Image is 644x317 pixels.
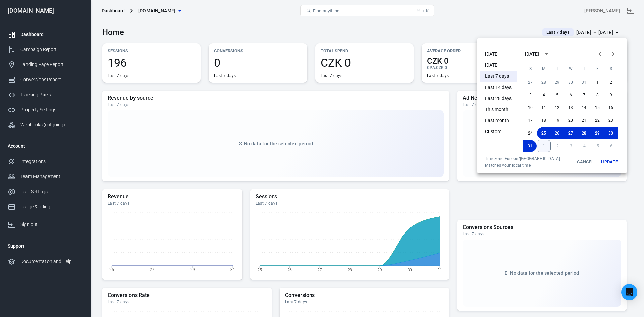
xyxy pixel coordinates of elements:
div: Open Intercom Messenger [621,284,637,300]
button: 4 [537,89,550,101]
button: 11 [537,102,550,114]
button: 29 [591,127,604,139]
li: [DATE] [480,49,517,60]
div: Timezone: Europe/[GEOGRAPHIC_DATA] [485,156,560,161]
button: 18 [537,114,550,126]
button: Update [599,156,620,168]
span: Matches your local time [485,163,560,168]
span: Monday [538,62,550,75]
span: Sunday [524,62,536,75]
button: 22 [591,114,604,126]
button: 12 [550,102,564,114]
button: 25 [537,127,550,139]
button: Cancel [575,156,596,168]
button: Next month [607,47,620,61]
span: Wednesday [565,62,577,75]
li: [DATE] [480,60,517,71]
button: 30 [564,76,577,88]
li: Last 14 days [480,82,517,93]
button: 23 [604,114,618,126]
button: Previous month [593,47,607,61]
button: 5 [550,89,564,101]
button: 21 [577,114,591,126]
button: 19 [550,114,564,126]
li: Last 28 days [480,93,517,104]
button: 6 [564,89,577,101]
button: 1 [591,76,604,88]
span: Tuesday [551,62,563,75]
button: 27 [564,127,577,139]
button: 2 [604,76,618,88]
button: 24 [524,127,537,139]
button: 20 [564,114,577,126]
button: 28 [577,127,591,139]
button: 1 [537,140,551,152]
div: [DATE] [525,51,539,58]
button: 29 [550,76,564,88]
button: calendar view is open, switch to year view [541,48,552,60]
li: Last 7 days [480,71,517,82]
button: 14 [577,102,591,114]
button: 10 [524,102,537,114]
button: 26 [550,127,564,139]
button: 27 [524,76,537,88]
button: 13 [564,102,577,114]
button: 30 [604,127,618,139]
li: This month [480,104,517,115]
button: 3 [524,89,537,101]
button: 17 [524,114,537,126]
button: 28 [537,76,550,88]
span: Saturday [605,62,617,75]
span: Friday [591,62,603,75]
button: 7 [577,89,591,101]
span: Thursday [578,62,590,75]
button: 31 [523,140,537,152]
li: Custom [480,126,517,137]
li: Last month [480,115,517,126]
button: 31 [577,76,591,88]
button: 9 [604,89,618,101]
button: 16 [604,102,618,114]
button: 15 [591,102,604,114]
button: 8 [591,89,604,101]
